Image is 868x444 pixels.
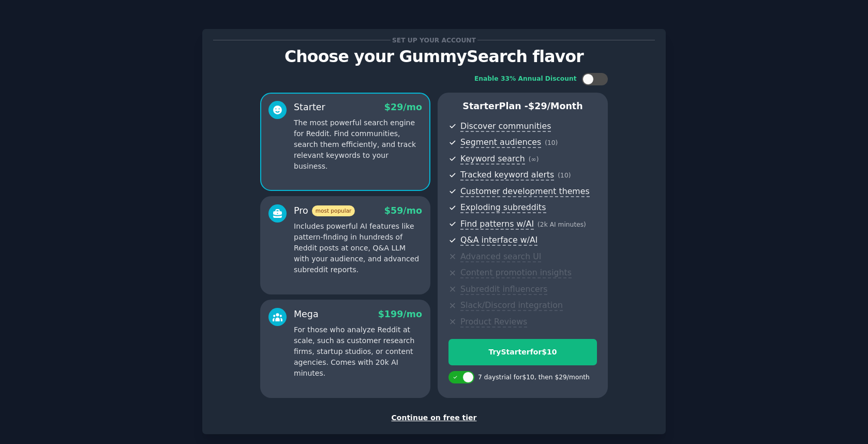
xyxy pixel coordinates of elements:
p: For those who analyze Reddit at scale, such as customer research firms, startup studios, or conte... [294,324,422,379]
p: Includes powerful AI features like pattern-finding in hundreds of Reddit posts at once, Q&A LLM w... [294,221,422,275]
span: Customer development themes [460,186,590,197]
span: ( 10 ) [545,139,558,146]
span: ( ∞ ) [529,156,539,163]
div: Try Starter for $10 [449,347,596,358]
span: Segment audiences [460,137,541,148]
span: ( 10 ) [558,172,571,179]
p: Choose your GummySearch flavor [213,48,655,66]
span: Advanced search UI [460,251,541,262]
span: Subreddit influencers [460,284,547,295]
span: $ 59 /mo [384,205,422,216]
span: Content promotion insights [460,268,572,278]
span: Tracked keyword alerts [460,170,554,181]
p: Starter Plan - [448,100,597,113]
div: Enable 33% Annual Discount [474,75,577,84]
span: ( 2k AI minutes ) [537,221,586,228]
span: $ 199 /mo [378,309,422,319]
span: Discover communities [460,121,551,132]
span: $ 29 /mo [384,102,422,112]
div: Mega [294,308,319,321]
span: Set up your account [391,35,478,46]
span: Q&A interface w/AI [460,235,537,246]
span: Product Reviews [460,317,527,328]
span: Exploding subreddits [460,202,546,213]
span: Find patterns w/AI [460,219,534,230]
span: Keyword search [460,154,525,165]
span: Slack/Discord integration [460,300,563,311]
div: Pro [294,204,355,217]
div: Starter [294,101,325,114]
p: The most powerful search engine for Reddit. Find communities, search them efficiently, and track ... [294,117,422,172]
span: $ 29 /month [528,101,583,111]
span: most popular [312,205,355,216]
button: TryStarterfor$10 [448,339,597,365]
div: Continue on free tier [213,412,655,423]
div: 7 days trial for $10 , then $ 29 /month [478,373,590,382]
